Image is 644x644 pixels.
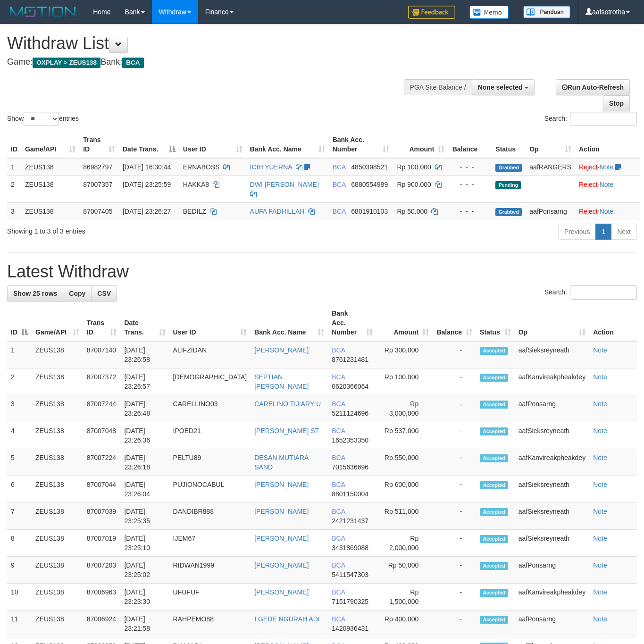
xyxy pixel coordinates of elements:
td: 87007203 [83,557,121,584]
a: [PERSON_NAME] [254,508,309,515]
span: Copy 8761231481 to clipboard [332,356,368,363]
span: Copy 8801150004 to clipboard [332,490,368,498]
td: Rp 100,000 [376,368,433,395]
td: Rp 50,000 [376,557,433,584]
a: [PERSON_NAME] [254,561,309,569]
td: ZEUS138 [32,503,83,530]
td: 4 [7,422,32,449]
a: Reject [579,181,598,188]
a: Note [600,163,614,171]
span: Accepted [480,481,508,489]
td: ZEUS138 [32,584,83,611]
td: PELTU89 [169,449,251,476]
td: 11 [7,611,32,637]
td: aafSieksreyneath [515,476,589,503]
a: [PERSON_NAME] [254,535,309,542]
a: I GEDE NGURAH ADI [254,615,319,623]
td: RAHPEMO88 [169,611,251,637]
span: Copy 0620366064 to clipboard [332,383,368,390]
td: 2 [7,368,32,395]
td: - [433,476,476,503]
span: BCA [122,58,143,68]
td: [DATE] 23:25:35 [120,503,169,530]
th: Balance: activate to sort column ascending [433,305,476,341]
th: User ID: activate to sort column ascending [169,305,251,341]
label: Show entries [7,112,79,126]
span: BEDILZ [183,208,206,215]
div: - - - [452,162,488,172]
td: PUJIONOCABUL [169,476,251,503]
span: [DATE] 23:26:27 [123,208,171,215]
a: Note [593,481,607,488]
td: 87006963 [83,584,121,611]
td: [DEMOGRAPHIC_DATA] [169,368,251,395]
td: · [575,176,640,202]
a: Reject [579,163,598,171]
td: 87007019 [83,530,121,557]
a: Note [593,508,607,515]
td: 7 [7,503,32,530]
span: BCA [332,508,345,515]
th: Bank Acc. Number: activate to sort column ascending [328,305,376,341]
td: Rp 2,000,000 [376,530,433,557]
td: 1 [7,158,21,176]
span: Copy [69,290,85,297]
a: Note [593,427,607,435]
th: User ID: activate to sort column ascending [179,131,246,158]
td: [DATE] 23:25:10 [120,530,169,557]
img: panduan.png [523,6,570,18]
span: CSV [97,290,111,297]
td: 87007244 [83,395,121,422]
td: aafPonsarng [526,202,575,220]
h1: Withdraw List [7,34,420,53]
th: Amount: activate to sort column ascending [376,305,433,341]
th: Game/API: activate to sort column ascending [32,305,83,341]
span: BCA [332,588,345,596]
span: Accepted [480,562,508,570]
a: CSV [91,285,117,301]
span: Accepted [480,535,508,543]
span: Accepted [480,616,508,624]
a: Note [600,208,614,215]
td: ZEUS138 [32,422,83,449]
td: Rp 1,500,000 [376,584,433,611]
span: Copy 4850398521 to clipboard [351,163,388,171]
td: ZEUS138 [32,476,83,503]
td: ZEUS138 [21,202,79,220]
a: Run Auto-Refresh [556,79,630,95]
td: ZEUS138 [21,176,79,202]
td: aafRANGERS [526,158,575,176]
a: Note [593,615,607,623]
td: [DATE] 23:26:36 [120,422,169,449]
span: ERNABOSS [183,163,220,171]
a: Previous [558,224,596,240]
img: Button%20Memo.svg [469,6,509,19]
td: aafSieksreyneath [515,422,589,449]
span: Show 25 rows [13,290,57,297]
td: aafPonsarng [515,395,589,422]
td: CARELLINO03 [169,395,251,422]
label: Search: [544,112,637,126]
span: Copy 6801910103 to clipboard [351,208,388,215]
td: ZEUS138 [32,611,83,637]
th: Amount: activate to sort column ascending [393,131,448,158]
span: BCA [332,346,345,354]
td: - [433,422,476,449]
td: - [433,557,476,584]
td: ZEUS138 [32,530,83,557]
span: Copy 6880554989 to clipboard [351,181,388,188]
td: 1 [7,341,32,368]
td: 87007224 [83,449,121,476]
button: None selected [472,79,535,95]
span: OXPLAY > ZEUS138 [33,58,100,68]
a: 1 [595,224,611,240]
td: ALIFZIDAN [169,341,251,368]
th: Game/API: activate to sort column ascending [21,131,79,158]
td: ZEUS138 [21,158,79,176]
td: aafPonsarng [515,557,589,584]
span: BCA [332,373,345,381]
td: UFUFUF [169,584,251,611]
td: Rp 600,000 [376,476,433,503]
td: 9 [7,557,32,584]
th: Status: activate to sort column ascending [476,305,515,341]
